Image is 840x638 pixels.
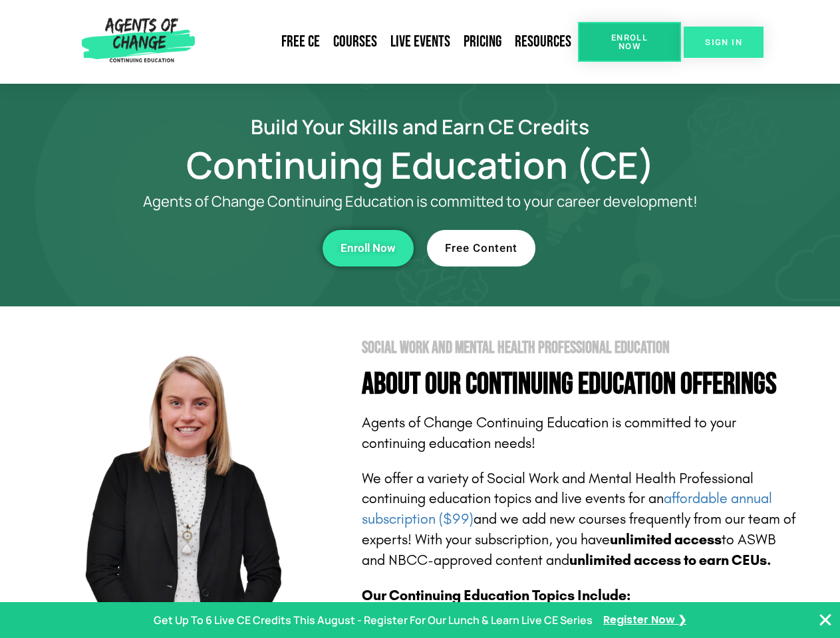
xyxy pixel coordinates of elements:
h1: Continuing Education (CE) [41,150,799,180]
p: Agents of Change Continuing Education is committed to your career development! [94,193,746,210]
h2: Social Work and Mental Health Professional Education [362,340,799,356]
b: Our Continuing Education Topics Include: [362,587,630,604]
span: Enroll Now [599,33,660,51]
span: Agents of Change Continuing Education is committed to your continuing education needs! [362,414,736,452]
a: Free CE [275,27,327,57]
a: Enroll Now [578,22,681,62]
b: unlimited access [610,531,722,548]
b: unlimited access to earn CEUs. [569,552,771,569]
a: Courses [327,27,384,57]
p: We offer a variety of Social Work and Mental Health Professional continuing education topics and ... [362,469,799,571]
a: Pricing [457,27,508,57]
span: Free Content [445,243,517,254]
nav: Menu [200,27,578,57]
span: Enroll Now [341,243,396,254]
p: Get Up To 6 Live CE Credits This August - Register For Our Lunch & Learn Live CE Series [154,611,593,630]
a: Resources [508,27,578,57]
a: Live Events [384,27,457,57]
a: Register Now ❯ [603,611,686,630]
span: SIGN IN [705,38,742,47]
button: Close Banner [817,612,833,628]
h2: Build Your Skills and Earn CE Credits [41,117,799,136]
a: Enroll Now [323,230,414,266]
a: Free Content [427,230,535,266]
a: SIGN IN [684,27,764,58]
h4: About Our Continuing Education Offerings [362,370,799,399]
